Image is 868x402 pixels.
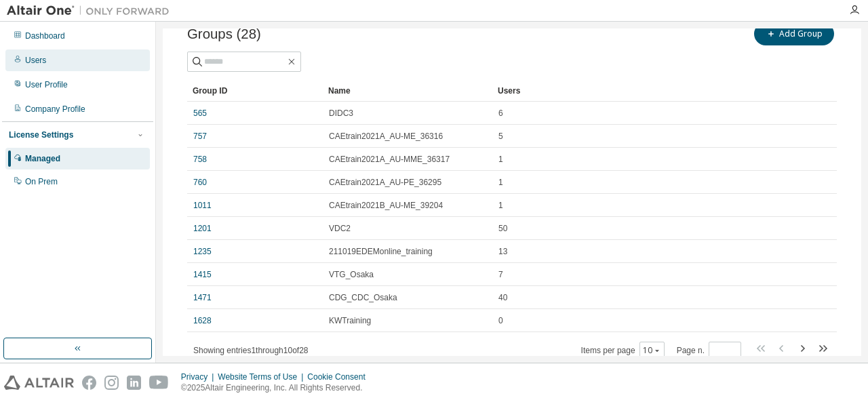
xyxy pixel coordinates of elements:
a: 1471 [193,292,212,303]
a: 757 [193,131,207,142]
span: CAEtrain2021A_AU-ME_36316 [329,131,443,142]
div: Name [328,80,487,102]
div: Users [498,80,792,102]
div: License Settings [9,129,73,140]
span: DIDC3 [329,108,353,119]
span: 1 [498,154,503,165]
a: 1628 [193,315,212,326]
div: On Prem [25,176,58,187]
a: 760 [193,177,207,188]
div: Managed [25,153,60,164]
img: linkedin.svg [127,376,141,390]
a: 565 [193,108,207,119]
a: 1011 [193,200,212,211]
span: 0 [498,315,503,326]
span: Items per page [581,342,665,359]
span: Showing entries 1 through 10 of 28 [193,346,309,355]
span: 40 [498,292,507,303]
div: Users [25,55,46,66]
img: altair_logo.svg [4,376,74,390]
a: 1415 [193,269,212,280]
span: Groups (28) [187,26,261,42]
span: CAEtrain2021A_AU-PE_36295 [329,177,441,188]
div: User Profile [25,79,68,90]
span: Page n. [677,342,741,359]
div: Company Profile [25,104,85,115]
img: facebook.svg [82,376,96,390]
div: Dashboard [25,31,65,41]
a: 1235 [193,246,212,257]
span: KWTraining [329,315,371,326]
img: Altair One [7,4,176,18]
div: Website Terms of Use [218,371,307,382]
img: youtube.svg [149,376,169,390]
span: VTG_Osaka [329,269,374,280]
div: Cookie Consent [307,371,373,382]
span: 6 [498,108,503,119]
span: 211019EDEMonline_training [329,246,433,257]
img: instagram.svg [104,376,119,390]
button: Add Group [754,22,834,45]
span: CAEtrain2021A_AU-MME_36317 [329,154,450,165]
span: VDC2 [329,223,351,234]
span: 7 [498,269,503,280]
div: Privacy [181,371,218,382]
div: Group ID [193,80,317,102]
a: 758 [193,154,207,165]
span: 1 [498,200,503,211]
a: 1201 [193,223,212,234]
span: 50 [498,223,507,234]
span: 13 [498,246,507,257]
p: © 2025 Altair Engineering, Inc. All Rights Reserved. [181,382,374,394]
span: CDG_CDC_Osaka [329,292,397,303]
span: 5 [498,131,503,142]
span: CAEtrain2021B_AU-ME_39204 [329,200,443,211]
span: 1 [498,177,503,188]
button: 10 [643,345,661,356]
